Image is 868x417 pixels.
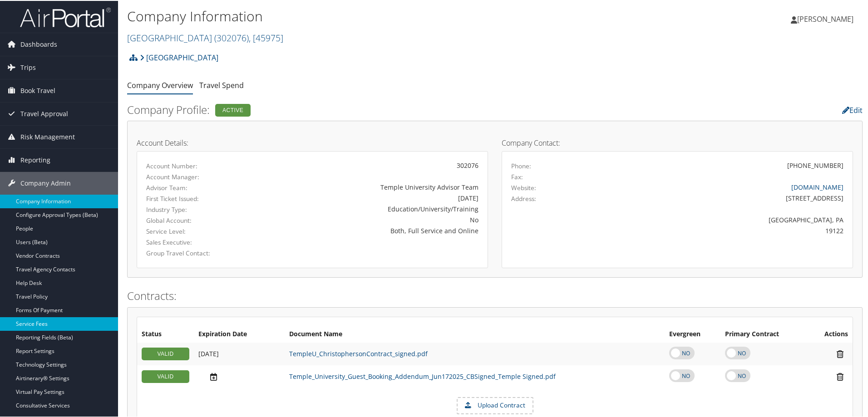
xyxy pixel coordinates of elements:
[214,31,249,43] span: ( 302076 )
[140,48,218,66] a: [GEOGRAPHIC_DATA]
[146,248,248,257] label: Group Travel Contact:
[20,78,55,101] span: Book Travel
[665,325,720,342] th: Evergreen
[458,397,533,412] label: Upload Contract
[261,214,478,224] div: No
[127,6,617,25] h1: Company Information
[249,31,283,43] span: , [ 45975 ]
[791,5,863,32] a: [PERSON_NAME]
[511,193,536,202] label: Address:
[791,182,843,191] a: [DOMAIN_NAME]
[261,192,478,202] div: [DATE]
[261,225,478,235] div: Both, Full Service and Online
[142,347,189,359] div: VALID
[787,160,843,169] div: [PHONE_NUMBER]
[194,325,285,342] th: Expiration Date
[146,226,248,235] label: Service Level:
[289,371,556,380] a: Temple_University_Guest_Booking_Addendum_Jun172025_CBSigned_Temple Signed.pdf
[199,79,244,89] a: Travel Spend
[511,182,536,191] label: Website:
[20,6,111,27] img: airportal-logo.png
[198,348,219,357] span: [DATE]
[511,172,523,181] label: Fax:
[20,32,57,55] span: Dashboards
[20,102,68,124] span: Travel Approval
[842,104,863,114] a: Edit
[598,225,844,235] div: 19122
[20,171,71,194] span: Company Admin
[261,160,478,169] div: 302076
[598,214,844,224] div: [GEOGRAPHIC_DATA], PA
[20,55,36,78] span: Trips
[198,349,280,357] div: Add/Edit Date
[137,138,488,146] h4: Account Details:
[832,348,848,358] i: Remove Contract
[285,325,665,342] th: Document Name
[137,325,194,342] th: Status
[261,182,478,191] div: Temple University Advisor Team
[797,13,853,23] span: [PERSON_NAME]
[127,31,283,43] a: [GEOGRAPHIC_DATA]
[146,182,248,191] label: Advisor Team:
[146,237,248,246] label: Sales Executive:
[215,103,251,116] div: Active
[127,79,193,89] a: Company Overview
[146,161,248,170] label: Account Number:
[146,215,248,224] label: Global Account:
[20,148,50,171] span: Reporting
[127,287,863,303] h2: Contracts:
[198,371,280,381] div: Add/Edit Date
[142,369,189,382] div: VALID
[511,161,531,170] label: Phone:
[832,371,848,381] i: Remove Contract
[502,138,853,146] h4: Company Contact:
[127,101,613,117] h2: Company Profile:
[146,172,248,181] label: Account Manager:
[289,348,428,357] a: TempleU_ChristophersonContract_signed.pdf
[20,125,75,147] span: Risk Management
[146,204,248,213] label: Industry Type:
[808,325,853,342] th: Actions
[261,203,478,213] div: Education/University/Training
[720,325,808,342] th: Primary Contract
[598,192,844,202] div: [STREET_ADDRESS]
[146,193,248,202] label: First Ticket Issued:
